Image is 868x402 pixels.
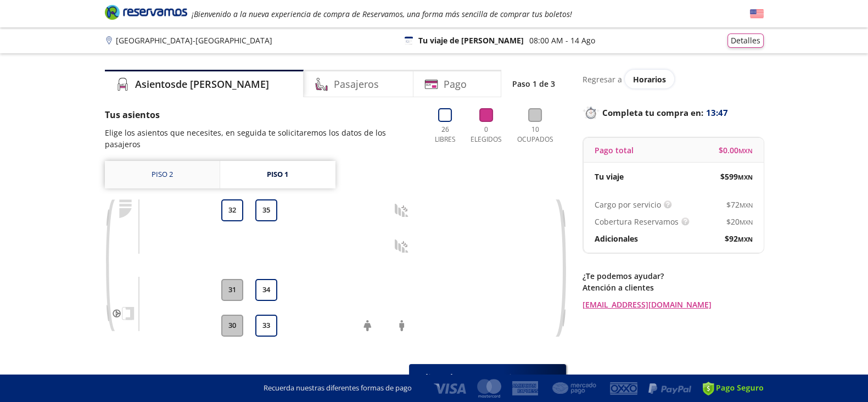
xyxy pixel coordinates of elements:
[430,125,460,144] p: 26 Libres
[595,144,634,156] p: Pago total
[583,299,764,310] a: [EMAIL_ADDRESS][DOMAIN_NAME]
[750,7,764,21] button: English
[595,233,638,244] p: Adicionales
[583,270,764,282] p: ¿Te podemos ayudar?
[513,125,558,144] p: 10 Ocupados
[221,315,243,337] button: 30
[595,199,661,210] p: Cargo por servicio
[255,315,277,337] button: 33
[264,383,412,394] p: Recuerda nuestras diferentes formas de pago
[706,107,728,119] span: 13:47
[444,77,467,92] h4: Pago
[633,74,666,85] span: Horarios
[135,77,269,92] h4: Asientos de [PERSON_NAME]
[334,77,379,92] h4: Pasajeros
[105,127,419,150] p: Elige los asientos que necesites, en seguida te solicitaremos los datos de los pasajeros
[726,216,753,227] span: $ 20
[116,35,272,46] p: [GEOGRAPHIC_DATA] - [GEOGRAPHIC_DATA]
[409,364,566,392] button: Elige al menos 1 asiento
[105,108,419,121] p: Tus asientos
[529,35,595,46] p: 08:00 AM - 14 Ago
[595,171,624,182] p: Tu viaje
[255,199,277,221] button: 35
[105,161,220,188] a: Piso 2
[267,169,288,180] div: Piso 1
[221,199,243,221] button: 32
[725,233,753,244] span: $ 92
[512,78,555,90] p: Paso 1 de 3
[740,201,753,209] small: MXN
[583,105,764,120] p: Completa tu compra en :
[726,199,753,210] span: $ 72
[719,144,753,156] span: $ 0.00
[220,161,335,188] a: Piso 1
[720,171,753,182] span: $ 599
[583,74,622,85] p: Regresar a
[738,147,753,155] small: MXN
[420,371,533,386] span: Elige al menos 1 asiento
[583,282,764,293] p: Atención a clientes
[192,9,572,19] em: ¡Bienvenido a la nueva experiencia de compra de Reservamos, una forma más sencilla de comprar tus...
[468,125,505,144] p: 0 Elegidos
[740,218,753,226] small: MXN
[418,35,524,46] p: Tu viaje de [PERSON_NAME]
[105,4,187,24] a: Brand Logo
[221,279,243,301] button: 31
[595,216,679,227] p: Cobertura Reservamos
[105,4,187,20] i: Brand Logo
[583,70,764,88] div: Regresar a ver horarios
[727,33,764,48] button: Detalles
[738,173,753,181] small: MXN
[255,279,277,301] button: 34
[738,235,753,243] small: MXN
